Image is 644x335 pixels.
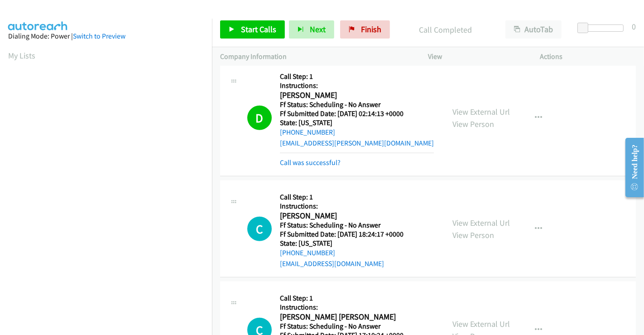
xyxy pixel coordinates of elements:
[280,303,415,312] h5: Instructions:
[280,230,415,239] h5: Ff Submitted Date: [DATE] 18:24:17 +0000
[361,24,381,34] span: Finish
[280,193,415,202] h5: Call Step: 1
[452,230,494,240] a: View Person
[8,31,204,42] div: Dialing Mode: Power |
[280,322,415,331] h5: Ff Status: Scheduling - No Answer
[220,51,412,62] p: Company Information
[280,139,434,147] a: [EMAIL_ADDRESS][PERSON_NAME][DOMAIN_NAME]
[280,158,341,167] a: Call was successful?
[280,248,335,257] a: [PHONE_NUMBER]
[310,24,326,34] span: Next
[280,202,415,211] h5: Instructions:
[402,24,489,36] p: Call Completed
[8,50,35,61] a: My Lists
[452,319,510,329] a: View External Url
[340,20,390,39] a: Finish
[280,81,434,90] h5: Instructions:
[280,211,415,221] h2: [PERSON_NAME]
[289,20,334,39] button: Next
[280,100,434,109] h5: Ff Status: Scheduling - No Answer
[280,259,384,268] a: [EMAIL_ADDRESS][DOMAIN_NAME]
[220,20,285,39] a: Start Calls
[247,217,272,241] div: The call is yet to be attempted
[452,218,510,228] a: View External Url
[241,24,276,34] span: Start Calls
[428,51,524,62] p: View
[280,72,434,81] h5: Call Step: 1
[505,20,562,39] button: AutoTab
[280,294,415,303] h5: Call Step: 1
[280,128,335,136] a: [PHONE_NUMBER]
[280,90,415,101] h2: [PERSON_NAME]
[247,217,272,241] h1: C
[280,239,415,248] h5: State: [US_STATE]
[618,131,644,204] iframe: Resource Center
[452,119,494,129] a: View Person
[452,107,510,117] a: View External Url
[247,106,272,130] h1: D
[73,32,125,40] a: Switch to Preview
[632,20,636,33] div: 0
[280,221,415,230] h5: Ff Status: Scheduling - No Answer
[280,312,415,322] h2: [PERSON_NAME] [PERSON_NAME]
[280,109,434,118] h5: Ff Submitted Date: [DATE] 02:14:13 +0000
[540,51,636,62] p: Actions
[280,118,434,127] h5: State: [US_STATE]
[582,24,624,32] div: Delay between calls (in seconds)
